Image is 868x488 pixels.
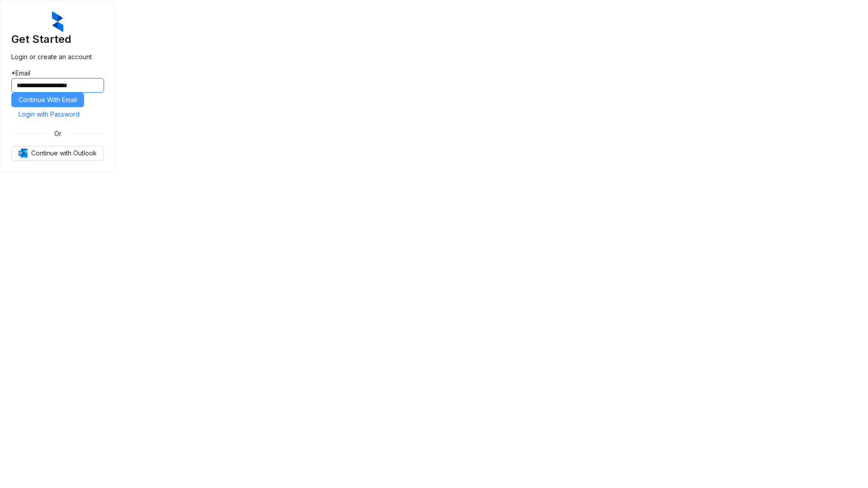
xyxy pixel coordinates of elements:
span: Or [48,129,68,139]
div: Email [11,68,104,78]
span: Login with Password [19,109,80,119]
img: Outlook [19,149,28,158]
h3: Get Started [11,32,104,47]
div: Login or create an account [11,52,104,62]
span: Continue With Email [19,95,77,105]
button: Continue With Email [11,93,84,107]
img: ZumaIcon [52,11,63,32]
button: OutlookContinue with Outlook [11,146,104,160]
button: Login with Password [11,107,87,122]
span: Continue with Outlook [31,148,97,158]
